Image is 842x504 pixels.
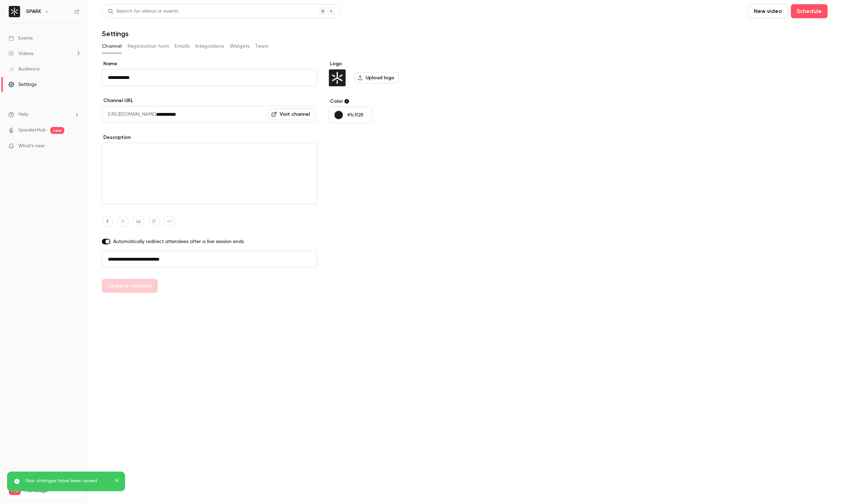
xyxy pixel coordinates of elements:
button: New video [748,4,788,18]
label: Logo [329,60,436,67]
h1: Settings [102,29,129,38]
div: Search for videos or events [108,8,178,15]
li: help-dropdown-opener [8,111,79,118]
label: Automatically redirect attendees after a live session ends [102,238,317,245]
div: Audience [8,66,40,73]
button: Widgets [230,41,250,52]
span: [URL][DOMAIN_NAME] [102,106,156,123]
span: What's new [18,142,45,150]
button: Channel [102,41,122,52]
div: Settings [8,81,37,88]
div: Events [8,35,33,42]
button: Integrations [195,41,224,52]
label: Color [329,98,436,105]
a: Visit channel [268,109,315,120]
button: Schedule [791,4,828,18]
button: #1c1f28 [329,107,373,123]
a: SpeakerHub [18,127,46,134]
button: Team [255,41,269,52]
img: SPARK [329,69,346,86]
span: new [50,127,64,134]
span: Help [18,111,28,118]
h6: SPARK [26,8,41,15]
label: Channel URL [102,97,317,104]
button: Registration form [128,41,169,52]
button: close [115,477,119,486]
label: Description [102,134,317,141]
label: Upload logo [355,72,399,83]
div: Videos [8,50,33,57]
label: Name [102,60,317,67]
p: Your changes have been saved [25,477,110,484]
img: SPARK [9,6,20,17]
button: Emails [175,41,190,52]
p: #1c1f28 [347,112,363,119]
